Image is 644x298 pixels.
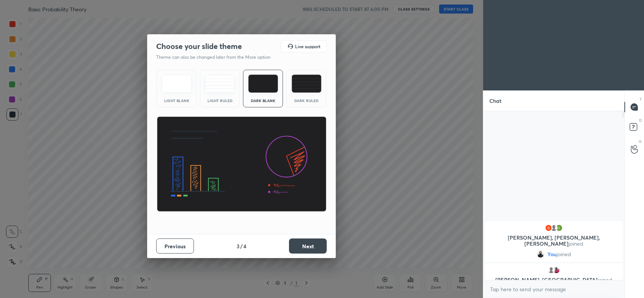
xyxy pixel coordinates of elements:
[483,220,624,280] div: grid
[162,75,192,93] img: lightTheme.e5ed3b09.svg
[639,139,642,144] p: G
[545,224,552,232] img: 3
[289,238,327,254] button: Next
[237,242,240,250] h4: 3
[555,224,563,232] img: 3
[639,118,642,123] p: D
[569,240,583,247] span: joined
[205,99,235,102] div: Light Ruled
[240,242,243,250] h4: /
[547,251,556,257] span: You
[556,251,571,257] span: joined
[295,44,320,49] h5: Live support
[639,96,642,102] p: T
[292,75,321,93] img: darkRuledTheme.de295e13.svg
[291,99,321,102] div: Dark Ruled
[156,54,278,61] p: Theme can also be changed later from the More option
[537,251,544,258] img: e00dc300a4f7444a955e410797683dbd.jpg
[157,116,327,212] img: darkThemeBanner.d06ce4a2.svg
[483,91,507,111] p: Chat
[248,99,278,102] div: Dark Blank
[490,235,618,247] p: [PERSON_NAME], [PERSON_NAME], [PERSON_NAME]
[248,75,278,93] img: darkTheme.f0cc69e5.svg
[553,266,560,274] img: 23ab9be834a84002b2b17db0f8c86ac1.jpg
[547,266,555,274] img: default.png
[161,99,192,102] div: Light Blank
[598,276,612,283] span: joined
[550,224,558,232] img: default.png
[156,41,242,51] h2: Choose your slide theme
[490,277,618,283] p: [PERSON_NAME], [GEOGRAPHIC_DATA]
[156,238,194,254] button: Previous
[243,242,246,250] h4: 4
[205,75,235,93] img: lightRuledTheme.5fabf969.svg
